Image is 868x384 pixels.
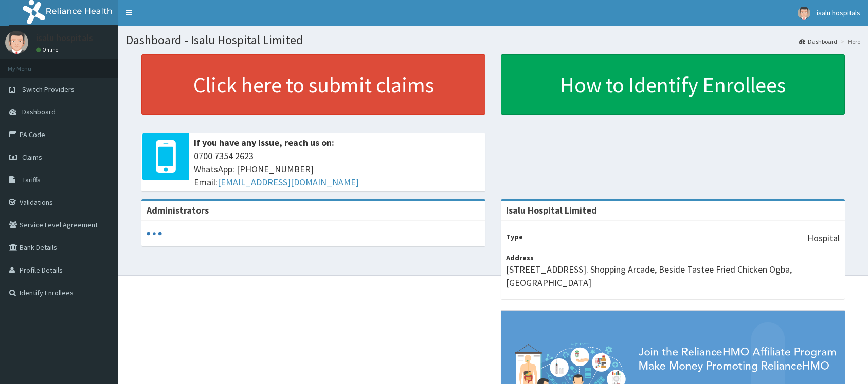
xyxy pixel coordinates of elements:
[194,149,480,189] span: 0700 7354 2623 WhatsApp: [PHONE_NUMBER] Email:
[838,37,860,46] li: Here
[506,263,840,289] p: [STREET_ADDRESS]. Shopping Arcade, Beside Tastee Fried Chicken Ogba, [GEOGRAPHIC_DATA]
[501,54,845,115] a: How to Identify Enrollees
[506,253,534,262] b: Address
[5,31,28,54] img: User Image
[36,46,61,53] a: Online
[147,204,209,216] b: Administrators
[141,54,485,115] a: Click here to submit claims
[22,85,75,94] span: Switch Providers
[22,107,56,117] span: Dashboard
[36,33,93,43] p: isalu hospitals
[799,37,837,46] a: Dashboard
[147,226,162,241] svg: audio-loading
[194,137,334,148] b: If you have any issue, reach us on:
[506,232,523,241] b: Type
[817,8,860,17] span: isalu hospitals
[22,175,41,184] span: Tariffs
[807,232,840,245] p: Hospital
[22,152,42,162] span: Claims
[798,7,810,20] img: User Image
[126,33,860,47] h1: Dashboard - Isalu Hospital Limited
[218,176,359,188] a: [EMAIL_ADDRESS][DOMAIN_NAME]
[506,204,597,216] strong: Isalu Hospital Limited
